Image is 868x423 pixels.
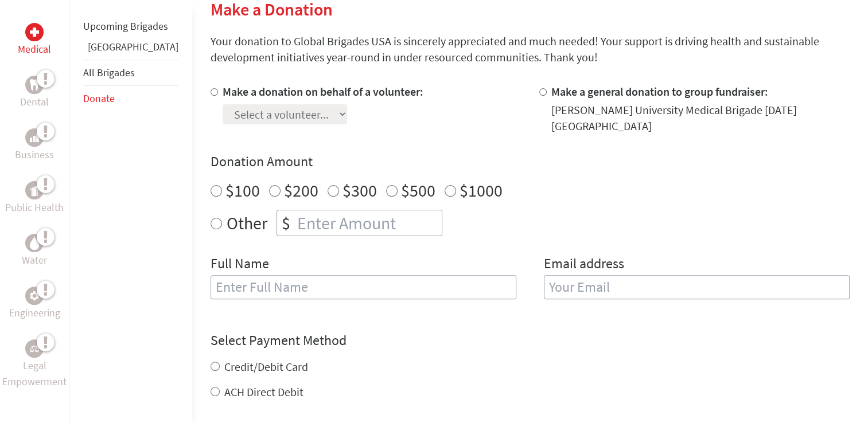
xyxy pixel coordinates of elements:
[83,19,168,33] a: Upcoming Brigades
[211,331,850,350] h4: Select Payment Method
[30,133,39,142] img: Business
[83,66,135,79] a: All Brigades
[211,33,850,65] p: Your donation to Global Brigades USA is sincerely appreciated and much needed! Your support is dr...
[211,275,516,299] input: Enter Full Name
[401,179,435,201] label: $500
[211,152,850,171] h4: Donation Amount
[551,102,850,134] div: [PERSON_NAME] University Medical Brigade [DATE] [GEOGRAPHIC_DATA]
[5,181,64,216] a: Public HealthPublic Health
[227,210,267,236] label: Other
[30,28,39,37] img: Medical
[211,254,269,275] label: Full Name
[25,181,44,199] div: Public Health
[18,23,51,57] a: MedicalMedical
[25,76,44,94] div: Dental
[224,385,303,399] label: ACH Direct Debit
[22,252,47,268] p: Water
[30,236,39,249] img: Water
[5,199,64,216] p: Public Health
[225,179,260,201] label: $100
[25,128,44,147] div: Business
[460,179,503,201] label: $1000
[25,234,44,252] div: Water
[30,291,39,300] img: Engineering
[544,275,850,299] input: Your Email
[9,287,60,321] a: EngineeringEngineering
[25,23,44,41] div: Medical
[15,147,54,163] p: Business
[83,14,178,39] li: Upcoming Brigades
[2,339,67,390] a: Legal EmpowermentLegal Empowerment
[83,39,178,60] li: Panama
[277,210,295,236] div: $
[25,287,44,305] div: Engineering
[551,84,768,99] label: Make a general donation to group fundraiser:
[9,305,60,321] p: Engineering
[2,358,67,390] p: Legal Empowerment
[30,185,39,196] img: Public Health
[223,84,423,99] label: Make a donation on behalf of a volunteer:
[544,254,624,275] label: Email address
[295,210,442,236] input: Enter Amount
[284,179,318,201] label: $200
[30,79,39,90] img: Dental
[83,92,115,105] a: Donate
[342,179,377,201] label: $300
[83,60,178,86] li: All Brigades
[83,86,178,111] li: Donate
[20,76,49,110] a: DentalDental
[25,339,44,358] div: Legal Empowerment
[20,94,49,110] p: Dental
[22,234,47,268] a: WaterWater
[88,40,178,53] a: [GEOGRAPHIC_DATA]
[224,359,308,374] label: Credit/Debit Card
[15,128,54,163] a: BusinessBusiness
[18,41,51,57] p: Medical
[30,345,39,352] img: Legal Empowerment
